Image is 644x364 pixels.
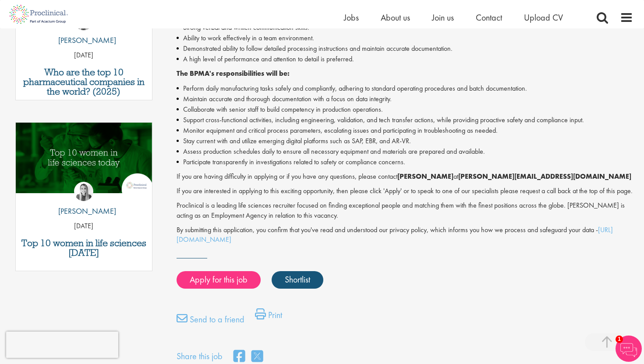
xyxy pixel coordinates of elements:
[177,157,633,167] li: Participate transparently in investigations related to safety or compliance concerns.
[476,12,502,23] a: Contact
[177,115,633,125] li: Support cross-functional activities, including engineering, validation, and tech transfer actions...
[16,123,152,193] img: Top 10 women in life sciences today
[52,205,116,217] p: [PERSON_NAME]
[52,11,116,50] a: Hannah Burke [PERSON_NAME]
[432,12,454,23] a: Join us
[177,83,633,94] li: Perform daily manufacturing tasks safely and compliantly, adhering to standard operating procedur...
[177,125,633,136] li: Monitor equipment and critical process parameters, escalating issues and participating in trouble...
[177,350,223,363] label: Share this job
[177,225,613,244] a: [URL][DOMAIN_NAME]
[52,35,116,46] p: [PERSON_NAME]
[524,12,563,23] a: Upload CV
[177,33,633,43] li: Ability to work effectively in a team environment.
[74,182,93,201] img: Hannah Burke
[177,172,633,182] p: If you are having difficulty in applying or if you have any questions, please contact at
[616,336,642,362] img: Chatbot
[255,308,282,326] a: Print
[344,12,359,23] a: Jobs
[397,172,453,181] strong: [PERSON_NAME]
[177,271,261,289] a: Apply for this job
[616,336,623,343] span: 1
[177,104,633,115] li: Collaborate with senior staff to build competency in production operations.
[458,172,631,181] strong: [PERSON_NAME][EMAIL_ADDRESS][DOMAIN_NAME]
[177,54,633,64] li: A high level of performance and attention to detail is preferred.
[272,271,323,289] a: Shortlist
[20,238,148,258] a: Top 10 women in life sciences [DATE]
[177,136,633,146] li: Stay current with and utilize emerging digital platforms such as SAP, EBR, and AR-VR.
[177,313,244,330] a: Send to a friend
[52,182,116,221] a: Hannah Burke [PERSON_NAME]
[177,69,290,78] strong: The BPMA's responsibilities will be:
[16,123,152,200] a: Link to a post
[177,146,633,157] li: Assess production schedules daily to ensure all necessary equipment and materials are prepared an...
[20,67,148,96] a: Who are the top 10 pharmaceutical companies in the world? (2025)
[16,50,152,60] p: [DATE]
[177,201,633,221] p: Proclinical is a leading life sciences recruiter focused on finding exceptional people and matchi...
[177,225,633,245] p: By submitting this application, you confirm that you've read and understood our privacy policy, w...
[16,221,152,231] p: [DATE]
[381,12,410,23] a: About us
[177,94,633,104] li: Maintain accurate and thorough documentation with a focus on data integrity.
[177,186,633,196] p: If you are interested in applying to this exciting opportunity, then please click 'Apply' or to s...
[6,332,118,358] iframe: reCAPTCHA
[177,43,633,54] li: Demonstrated ability to follow detailed processing instructions and maintain accurate documentation.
